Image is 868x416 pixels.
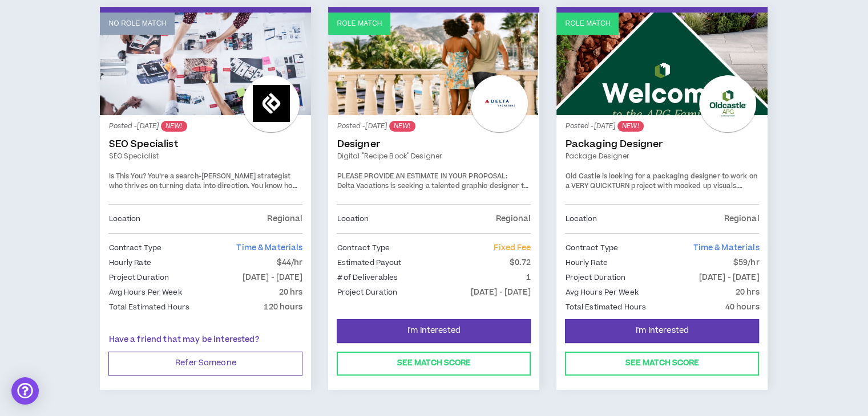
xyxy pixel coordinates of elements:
[267,213,302,225] p: Regional
[108,334,302,346] p: Have a friend that may be interested?
[337,319,531,343] button: I'm Interested
[565,172,757,191] span: Old Castle is looking for a packaging designer to work on a VERY QUICKTURN project with mocked up...
[279,286,303,299] p: 20 hrs
[161,121,187,132] sup: NEW!
[337,286,397,299] p: Project Duration
[108,271,169,284] p: Project Duration
[337,271,398,284] p: # of Deliverables
[725,301,759,313] p: 40 hours
[236,242,302,254] span: Time & Materials
[693,242,759,254] span: Time & Materials
[108,301,189,313] p: Total Estimated Hours
[108,352,302,376] button: Refer Someone
[337,18,382,29] p: Role Match
[277,256,303,269] p: $44/hr
[565,18,610,29] p: Role Match
[337,242,390,254] p: Contract Type
[337,181,528,201] span: Delta Vacations is seeking a talented graphic designer to suport a quick turn digital "Recipe Book."
[407,325,461,336] span: I'm Interested
[736,286,760,299] p: 20 hrs
[243,271,303,284] p: [DATE] - [DATE]
[108,172,298,242] span: You’re a search-[PERSON_NAME] strategist who thrives on turning data into direction. You know how...
[389,121,415,132] sup: NEW!
[526,271,531,284] p: 1
[264,301,302,313] p: 120 hours
[471,286,531,299] p: [DATE] - [DATE]
[108,256,151,269] p: Hourly Rate
[510,256,531,269] p: $0.72
[108,286,181,299] p: Avg Hours Per Week
[495,213,531,225] p: Regional
[108,172,146,181] strong: Is This You?
[565,319,759,343] button: I'm Interested
[337,213,369,225] p: Location
[636,325,689,336] span: I'm Interested
[565,271,625,284] p: Project Duration
[108,138,302,150] a: SEO Specialist
[337,352,531,376] button: See Match Score
[699,271,760,284] p: [DATE] - [DATE]
[108,213,140,225] p: Location
[617,121,643,132] sup: NEW!
[565,121,759,132] p: Posted - [DATE]
[565,242,618,254] p: Contract Type
[108,121,302,132] p: Posted - [DATE]
[328,13,539,115] a: Role Match
[337,172,507,181] strong: PLEASE PROVIDE AN ESTIMATE IN YOUR PROPOSAL:
[108,18,166,29] p: No Role Match
[565,138,759,150] a: Packaging Designer
[100,13,311,115] a: No Role Match
[565,301,646,313] p: Total Estimated Hours
[108,242,162,254] p: Contract Type
[337,151,531,161] a: Digital "Recipe Book" Designer
[565,151,759,161] a: Package Designer
[11,377,39,405] div: Open Intercom Messenger
[494,242,531,254] span: Fixed Fee
[337,256,401,269] p: Estimated Payout
[724,213,759,225] p: Regional
[337,121,531,132] p: Posted - [DATE]
[556,13,768,115] a: Role Match
[565,213,597,225] p: Location
[565,256,607,269] p: Hourly Rate
[733,256,760,269] p: $59/hr
[565,286,638,299] p: Avg Hours Per Week
[337,138,531,150] a: Designer
[108,151,302,161] a: SEO Specialist
[565,352,759,376] button: See Match Score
